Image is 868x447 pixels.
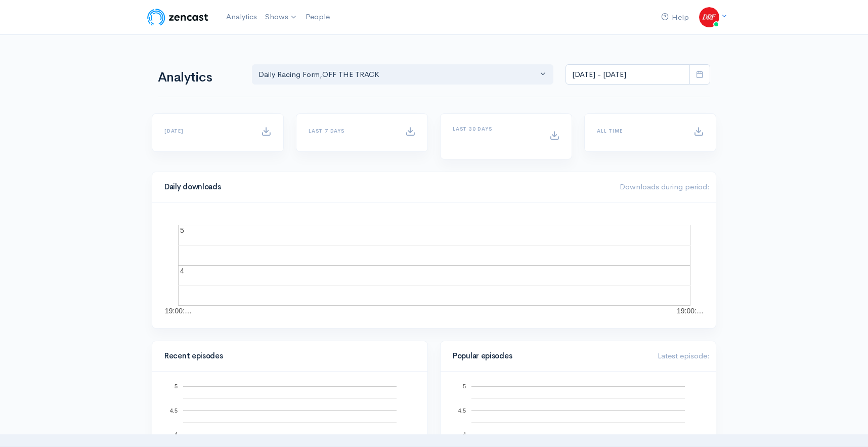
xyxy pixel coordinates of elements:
h4: Popular episodes [453,352,645,360]
h6: All time [597,128,681,134]
text: 5 [463,383,466,389]
text: 4 [180,267,184,275]
text: 19:00:… [677,307,704,315]
a: Help [657,7,693,28]
h6: Last 30 days [453,126,537,132]
span: Latest episode: [658,351,710,360]
h4: Daily downloads [164,183,607,191]
h1: Analytics [158,70,240,85]
input: analytics date range selector [566,64,690,85]
span: Downloads during period: [620,182,710,191]
h4: Recent episodes [164,352,409,360]
text: 4 [463,431,466,437]
svg: A chart. [164,215,704,316]
img: ... [699,7,719,27]
a: Analytics [222,6,261,28]
h6: Last 7 days [309,128,393,134]
text: 5 [175,383,178,389]
button: Daily Racing Form, OFF THE TRACK [252,64,553,85]
a: Shows [261,6,301,28]
div: Daily Racing Form , OFF THE TRACK [258,69,538,80]
text: 19:00:… [165,307,192,315]
h6: [DATE] [164,128,249,134]
text: 4.5 [170,407,178,413]
img: ZenCast Logo [146,7,210,27]
text: 5 [180,226,184,234]
text: 4 [175,431,178,437]
text: 4.5 [458,407,466,413]
a: People [301,6,334,28]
